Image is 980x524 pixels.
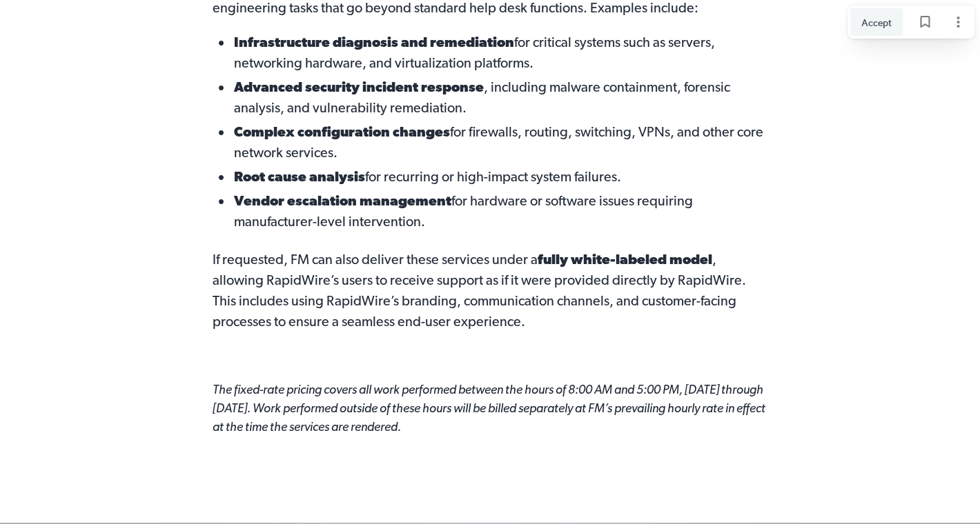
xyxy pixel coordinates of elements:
span: Complex configuration changes [234,126,450,140]
span: Root cause analysis [234,171,365,185]
span: , including malware containment, forensic analysis, and vulnerability remediation. [234,78,768,119]
span: for critical systems such as servers, networking hardware, and virtualization platforms. [234,33,768,74]
span: Advanced security incident response [234,81,484,95]
span: Vendor escalation management [234,195,451,209]
span: Accept [861,14,892,30]
span: for recurring or high-impact system failures. [234,168,768,188]
span: The fixed-rate pricing covers all work performed between the hours of 8:00 AM and 5:00 PM, [DATE]... [213,384,767,434]
span: for hardware or software issues requiring manufacturer-level intervention. [234,192,768,233]
button: Page options [944,8,972,36]
span: fully white-labeled model [538,254,712,268]
span: Infrastructure diagnosis and remediation [234,37,514,50]
button: Accept [850,8,903,36]
span: for firewalls, routing, switching, VPNs, and other core network services. [234,123,768,164]
p: If requested, FM can also deliver these services under a , allowing RapidWire’s users to receive ... [213,236,768,347]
